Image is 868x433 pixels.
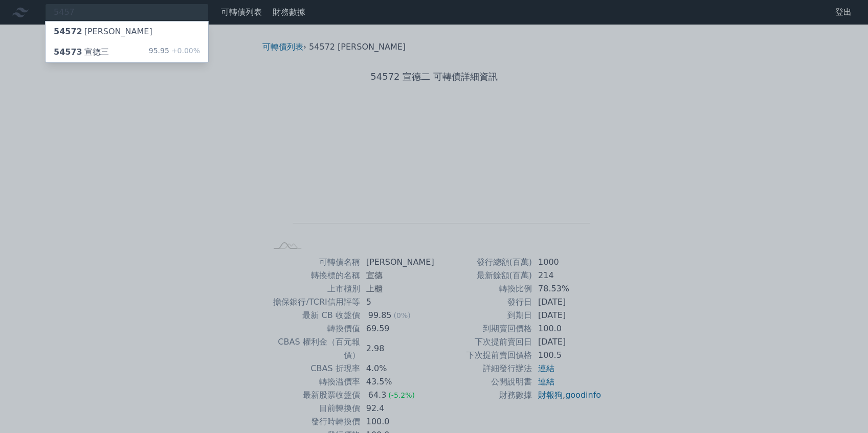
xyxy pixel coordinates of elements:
div: [PERSON_NAME] [54,26,152,38]
span: 54573 [54,47,82,57]
span: 54572 [54,27,82,36]
span: +0.00% [169,47,200,55]
a: 54572[PERSON_NAME] [46,21,208,42]
div: 宣德三 [54,46,109,58]
a: 54573宣德三 95.95+0.00% [46,42,208,62]
div: 95.95 [149,46,200,58]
